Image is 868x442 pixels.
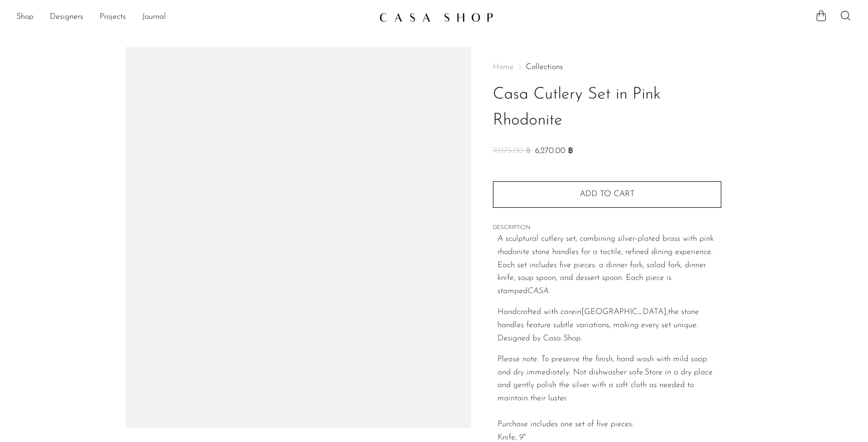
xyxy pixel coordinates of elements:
[50,11,83,24] a: Designers
[493,82,721,134] h1: Casa Cutlery Set in Pink Rhodonite
[493,63,514,71] span: Home
[535,147,573,155] span: 6,270.00 ฿
[493,63,721,71] nav: Breadcrumbs
[493,147,531,155] span: 9,075.00 ฿
[575,308,581,316] span: in
[527,287,550,295] em: CASA.
[580,190,635,198] span: Add to cart
[497,233,721,298] p: A sculptural cutlery set, combining silver-plated brass with pink rhodonite stone handles for a t...
[16,9,371,26] nav: Desktop navigation
[493,181,721,208] button: Add to cart
[142,11,166,24] a: Journal
[16,9,371,26] ul: NEW HEADER MENU
[504,334,582,342] span: esigned by Casa Shop.
[581,308,668,316] span: [GEOGRAPHIC_DATA],
[16,11,34,24] a: Shop
[99,11,126,24] a: Projects
[493,224,721,233] span: DESCRIPTION
[497,306,721,345] p: Handcrafted with care the stone handles feature subtle variations, making every set unique. D
[526,63,563,71] a: Collections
